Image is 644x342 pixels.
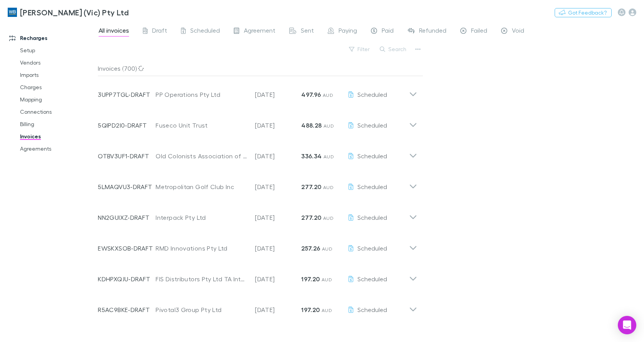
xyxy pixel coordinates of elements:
span: Agreement [244,27,275,37]
div: KDHPXQJU-DRAFTFIS Distributors Pty Ltd TA IntaFloors [GEOGRAPHIC_DATA] ([GEOGRAPHIC_DATA])[DATE]1... [92,261,423,291]
div: Old Colonists Association of Victoria (TA Abound Communities) [156,151,247,161]
p: 3UPP7TGL-DRAFT [98,90,156,99]
div: Metropolitan Golf Club Inc [156,182,247,191]
span: AUD [324,154,334,159]
a: Billing [12,118,102,130]
p: [DATE] [255,244,301,253]
button: Search [376,45,411,54]
p: EWSKXSOB-DRAFT [98,244,156,253]
p: [DATE] [255,151,301,161]
span: Scheduled [357,91,387,98]
p: KDHPXQJU-DRAFT [98,274,156,284]
strong: 257.26 [301,244,320,252]
div: 5LMAQVU3-DRAFTMetropolitan Golf Club Inc[DATE]277.20 AUDScheduled [92,168,423,199]
div: NN2GUIXZ-DRAFTInterpack Pty Ltd[DATE]277.20 AUDScheduled [92,199,423,230]
span: Scheduled [357,275,387,282]
div: Interpack Pty Ltd [156,213,247,222]
span: Scheduled [190,27,220,37]
a: Vendors [12,56,102,69]
div: R5AC9BKE-DRAFTPivotal3 Group Pty Ltd[DATE]197.20 AUDScheduled [92,291,423,322]
div: FIS Distributors Pty Ltd TA IntaFloors [GEOGRAPHIC_DATA] ([GEOGRAPHIC_DATA]) [156,274,247,284]
p: [DATE] [255,213,301,222]
div: Pivotal3 Group Pty Ltd [156,305,247,314]
strong: 488.28 [301,121,322,129]
span: Scheduled [357,152,387,159]
span: Failed [471,27,487,37]
strong: 277.20 [301,214,321,221]
span: AUD [324,123,334,129]
a: Agreements [12,143,102,155]
span: AUD [323,215,334,221]
a: Mapping [12,93,102,106]
p: NN2GUIXZ-DRAFT [98,213,156,222]
p: [DATE] [255,274,301,284]
span: AUD [322,246,332,252]
div: OTBV3UF1-DRAFTOld Colonists Association of Victoria (TA Abound Communities)[DATE]336.34 AUDScheduled [92,138,423,168]
span: AUD [323,92,333,98]
a: Invoices [12,130,102,143]
p: [DATE] [255,121,301,130]
strong: 497.96 [301,91,321,98]
a: [PERSON_NAME] (Vic) Pty Ltd [3,3,133,22]
a: Charges [12,81,102,93]
img: William Buck (Vic) Pty Ltd's Logo [8,8,17,17]
span: Draft [152,27,167,37]
span: Sent [301,27,314,37]
strong: 336.34 [301,152,322,160]
span: Scheduled [357,214,387,221]
p: OTBV3UF1-DRAFT [98,151,156,161]
a: Connections [12,106,102,118]
a: Imports [12,69,102,81]
div: RMD Innovations Pty Ltd [156,244,247,253]
button: Got Feedback? [555,8,612,17]
span: Paid [382,27,394,37]
h3: [PERSON_NAME] (Vic) Pty Ltd [20,8,129,17]
a: Recharges [2,32,102,44]
a: Setup [12,44,102,56]
span: AUD [322,307,332,313]
div: Fuseco Unit Trust [156,121,247,130]
p: [DATE] [255,305,301,314]
div: EWSKXSOB-DRAFTRMD Innovations Pty Ltd[DATE]257.26 AUDScheduled [92,230,423,261]
span: Scheduled [357,121,387,129]
p: R5AC9BKE-DRAFT [98,305,156,314]
strong: 277.20 [301,183,321,191]
span: Scheduled [357,244,387,252]
span: Scheduled [357,183,387,190]
p: [DATE] [255,182,301,191]
span: Void [512,27,524,37]
span: AUD [322,277,332,282]
p: 5QIPD2I0-DRAFT [98,121,156,130]
strong: 197.20 [301,275,320,283]
div: 5QIPD2I0-DRAFTFuseco Unit Trust[DATE]488.28 AUDScheduled [92,107,423,138]
div: Open Intercom Messenger [618,316,636,334]
span: Paying [339,27,357,37]
span: Scheduled [357,306,387,313]
div: PP Operations Pty Ltd [156,90,247,99]
button: Filter [345,45,374,54]
span: AUD [323,184,334,190]
p: [DATE] [255,90,301,99]
span: Refunded [419,27,446,37]
span: All invoices [99,27,129,37]
div: 3UPP7TGL-DRAFTPP Operations Pty Ltd[DATE]497.96 AUDScheduled [92,76,423,107]
strong: 197.20 [301,306,320,314]
p: 5LMAQVU3-DRAFT [98,182,156,191]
